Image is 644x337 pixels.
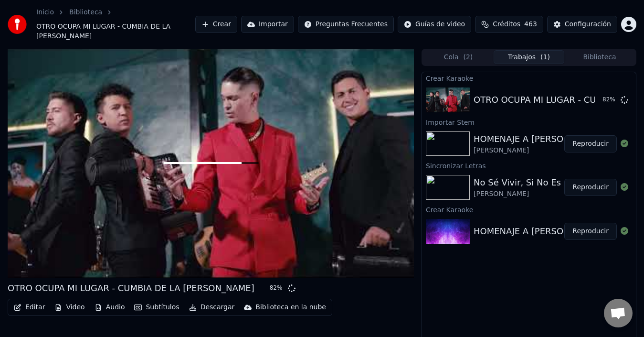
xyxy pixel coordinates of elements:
[547,16,617,33] button: Configuración
[602,96,617,104] div: 82 %
[255,303,326,312] div: Biblioteca en la nube
[524,20,537,29] span: 463
[422,160,636,171] div: Sincronizar Letras
[36,22,195,41] span: OTRO OCUPA MI LUGAR - CUMBIA DE LA [PERSON_NAME]
[564,179,617,196] button: Reproducir
[36,8,195,41] nav: breadcrumb
[130,301,183,314] button: Subtítulos
[494,50,564,64] button: Trabajos
[564,50,635,64] button: Biblioteca
[604,299,633,327] div: Chat abierto
[463,53,473,62] span: ( 2 )
[474,176,597,189] div: No Sé Vivir, Si No Es Contigo
[8,282,254,295] div: OTRO OCUPA MI LUGAR - CUMBIA DE LA [PERSON_NAME]
[540,53,550,62] span: ( 1 )
[564,135,617,152] button: Reproducir
[398,16,471,33] button: Guías de video
[195,16,237,33] button: Crear
[422,204,636,215] div: Crear Karaoke
[10,301,49,314] button: Editar
[474,146,602,155] div: [PERSON_NAME]
[91,301,129,314] button: Audio
[422,116,636,128] div: Importar Stem
[241,16,294,33] button: Importar
[51,301,88,314] button: Video
[564,223,617,240] button: Reproducir
[474,189,597,199] div: [PERSON_NAME]
[422,72,636,84] div: Crear Karaoke
[36,8,54,17] a: Inicio
[185,301,239,314] button: Descargar
[474,132,602,146] div: HOMENAJE A [PERSON_NAME]
[423,50,494,64] button: Cola
[565,20,611,29] div: Configuración
[8,15,27,34] img: youka
[298,16,394,33] button: Preguntas Frecuentes
[493,20,520,29] span: Créditos
[69,8,102,17] a: Biblioteca
[475,16,543,33] button: Créditos463
[270,284,284,292] div: 82 %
